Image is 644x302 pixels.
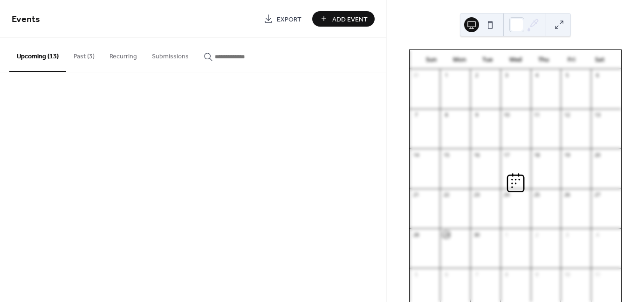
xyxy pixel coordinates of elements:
div: 8 [443,112,450,119]
div: 4 [594,231,601,238]
div: 5 [563,72,570,79]
div: 10 [563,271,570,278]
div: 1 [503,231,510,238]
span: Export [277,14,301,24]
span: Add Event [332,14,368,24]
div: 7 [412,112,419,119]
div: 8 [503,271,510,278]
span: Events [12,10,40,28]
button: Past (3) [66,38,102,71]
div: 29 [443,231,450,238]
div: 10 [503,112,510,119]
div: 26 [563,191,570,198]
div: Mon [445,50,473,69]
div: Thu [529,50,557,69]
div: Fri [557,50,585,69]
div: 30 [473,231,480,238]
div: Tue [473,50,501,69]
div: 22 [443,191,450,198]
div: 9 [473,112,480,119]
div: 7 [473,271,480,278]
div: 5 [412,271,419,278]
div: 28 [412,231,419,238]
div: 11 [534,112,541,119]
div: 23 [473,191,480,198]
div: 31 [412,72,419,79]
div: 27 [594,191,601,198]
a: Export [257,11,308,27]
button: Submissions [144,38,196,71]
div: Sat [586,50,614,69]
div: 4 [534,72,541,79]
div: 3 [563,231,570,238]
div: 1 [443,72,450,79]
div: Sun [417,50,445,69]
div: 17 [503,151,510,158]
div: 25 [534,191,541,198]
div: 16 [473,151,480,158]
div: 18 [534,151,541,158]
div: 14 [412,151,419,158]
div: 3 [503,72,510,79]
div: 9 [534,271,541,278]
button: Upcoming (13) [9,38,66,72]
div: Wed [501,50,529,69]
div: 6 [594,72,601,79]
div: 21 [412,191,419,198]
div: 20 [594,151,601,158]
div: 19 [563,151,570,158]
button: Recurring [102,38,144,71]
div: 6 [443,271,450,278]
div: 24 [503,191,510,198]
div: 2 [473,72,480,79]
div: 13 [594,112,601,119]
div: 11 [594,271,601,278]
div: 12 [563,112,570,119]
div: 2 [534,231,541,238]
div: 15 [443,151,450,158]
button: Add Event [312,11,375,27]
